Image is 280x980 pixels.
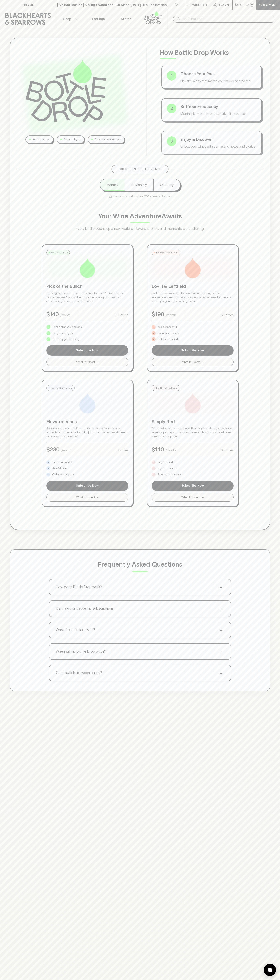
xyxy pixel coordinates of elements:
[152,418,234,425] p: Simply Red
[52,325,82,329] p: Handpicked value heroes
[158,473,181,477] p: Pure red expressions
[167,71,176,81] div: 1
[92,16,105,21] p: Tastings
[167,136,176,146] div: 3
[167,104,176,113] div: 2
[180,104,257,110] p: Set Your Frequency
[77,258,98,278] img: Pick of the Bunch
[97,360,99,364] span: +
[46,481,128,491] button: Subscribe Now
[218,584,224,590] span: +
[46,427,128,439] p: Sometimes you want to dial it up. Special bottles for milestone moments or just because it's [DAT...
[218,670,224,676] span: +
[152,481,234,491] button: Subscribe Now
[235,2,245,7] p: $0.00
[268,968,272,972] img: bubble-icon
[59,226,221,231] p: Every bottle opens up a new world of flavors, stories, and moments worth sharing.
[180,111,257,116] p: Monthly, bi-monthly, or quarterly - it's your call
[218,606,224,612] span: +
[52,331,73,335] p: Everyday delights
[97,495,99,499] span: +
[46,358,128,366] button: What To Expect+
[156,251,178,254] p: For the Adventurous
[49,665,231,681] button: Can I switch between packs?+
[49,601,231,617] button: Can I skip or pause my subscription?+
[94,137,121,142] p: Delivered to your door
[158,337,179,341] p: Left of center finds
[112,10,140,28] a: Stores
[76,360,95,364] span: What To Expect
[182,393,203,413] img: Simply Red
[202,360,204,364] span: +
[98,559,182,569] p: Frequently Asked Questions
[49,622,231,638] button: What if I don't like a wine?+
[180,136,257,142] p: Enjoy & Discover
[183,16,272,22] input: Try "Pinot noir"
[49,579,231,595] button: How does Bottle Drop work?+
[158,466,177,470] p: Light to luscious
[259,2,277,7] p: Checkout
[152,310,164,318] p: $ 190
[52,460,72,464] p: Iconic producers
[180,144,257,149] p: Unbox your wines with our tasting notes and stories
[121,16,131,21] p: Stores
[218,627,224,633] span: +
[22,2,34,7] p: FIND US
[49,644,231,659] button: When will my Bottle Drop arrive?+
[180,78,257,83] p: Pick the wines that match your mood and palate
[221,448,234,453] p: 6 Bottles
[63,16,71,21] p: Shop
[46,310,59,318] p: $ 140
[98,211,182,221] p: Your Wine Adventure
[202,495,204,499] span: +
[218,648,224,655] span: +
[84,10,112,28] a: Tastings
[160,48,263,57] p: How Bottle Drop Works
[64,137,81,142] p: Curated by us
[116,448,128,453] p: 6 Bottles
[46,283,128,290] p: Pick of the Bunch
[52,466,68,470] p: Rare & limited
[152,427,234,439] p: The red wine lover's playground. From bright and juicy to deep and velvety, a journey across styl...
[56,10,84,28] button: Shop
[156,386,178,390] p: For Red Wine Lovers
[162,213,182,220] span: Awaits
[60,313,71,317] p: /month
[61,448,71,453] p: /month
[125,179,153,191] button: Bi-Monthly
[56,627,95,633] p: What if I don't like a wine?
[46,418,128,425] p: Elevated Vines
[181,360,200,364] span: What To Expect
[77,393,98,413] img: Elevated Vines
[219,2,229,7] p: Login
[181,495,200,499] span: What To Expect
[56,649,106,654] p: When will my Bottle Drop arrive?
[180,71,257,77] p: Choose Your Pack
[158,460,173,464] p: Bright to bold
[192,2,208,7] p: Wishlist
[152,291,234,303] p: For the curious and slightly adventurous. Natural, minimal intervention wines with personality in...
[158,325,177,329] p: Wild & wonderful
[56,584,102,590] p: How does Bottle Drop work?
[32,137,50,142] p: No bad bottles
[221,313,234,317] p: 6 Bottles
[152,493,234,502] button: What To Expect+
[46,445,60,454] p: $ 230
[51,386,73,390] p: For the Connoisseur
[56,670,102,676] p: Can I switch between packs?
[56,606,113,611] p: Can I skip or pause my subscription?
[116,313,128,317] p: 6 Bottles
[158,331,179,335] p: Boundary pushers
[109,194,171,198] p: Pause or cancel anytime. We're flexible like that.
[51,251,68,254] p: For the Curious
[46,291,128,303] p: Drinking well doesn't need a hefty price tag. Here's proof that the best bottles aren't always th...
[152,445,164,454] p: $ 140
[76,495,95,499] span: What To Expect
[25,60,106,122] img: Bottle Drop
[119,167,162,171] p: Choose Your Experience
[152,283,234,290] p: Lo-Fi & Leftfield
[152,345,234,356] button: Subscribe Now
[166,448,176,453] p: /month
[251,4,253,6] p: 0
[166,313,176,317] p: /month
